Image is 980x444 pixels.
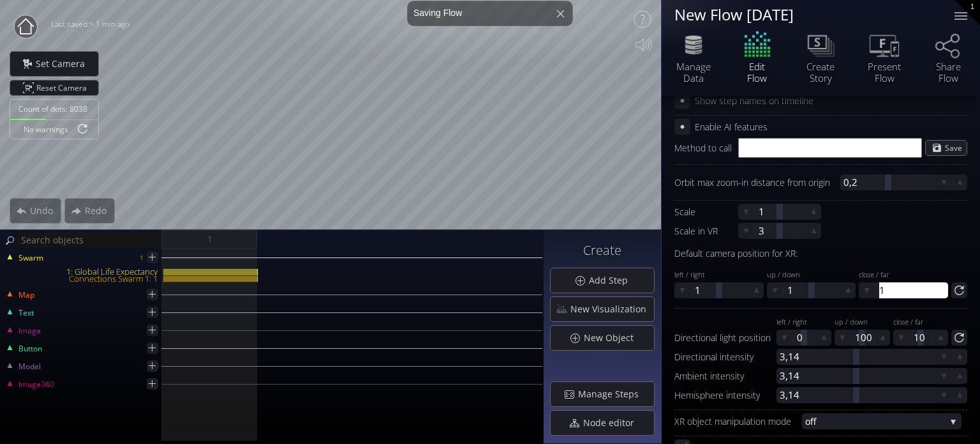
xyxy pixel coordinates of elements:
[18,361,41,372] span: Model
[945,141,967,155] span: Save
[835,318,889,328] div: up / down
[1,275,163,282] div: Connections Swarm 1: 1
[18,289,34,301] span: Map
[674,368,776,384] div: Ambient intensity
[207,231,212,247] span: 1
[674,413,802,429] div: XR object manipulation mode
[588,274,635,287] span: Add Step
[695,93,813,109] div: Show step names on timeline
[674,349,776,365] div: Directional intensity
[570,303,654,316] span: New Visualization
[36,80,91,95] span: Reset Camera
[695,119,768,135] div: Enable AI features
[674,204,738,220] div: Scale
[805,413,946,429] span: off
[674,330,776,346] div: Directional light position
[140,250,144,266] div: 1
[18,343,42,355] span: Button
[776,318,831,328] div: left / right
[674,271,764,280] div: left / right
[18,232,160,248] input: Search objects
[1,268,163,275] div: 1: Global Life Expectancy
[798,61,843,84] div: Create Story
[767,271,856,280] div: up / down
[18,307,34,319] span: Text
[893,318,948,328] div: close / far
[577,388,646,401] span: Manage Steps
[674,6,939,22] div: New Flow [DATE]
[859,271,948,280] div: close / far
[674,245,967,261] div: Default camera position for XR:
[35,57,93,70] span: Set Camera
[674,223,738,239] div: Scale in VR
[550,243,655,257] h3: Create
[862,61,907,84] div: Present Flow
[18,252,43,264] span: Swarm
[674,387,776,403] div: Hemisphere intensity
[671,61,716,84] div: Manage Data
[926,61,970,84] div: Share Flow
[583,332,641,344] span: New Object
[583,417,642,429] span: Node editor
[674,140,732,156] div: Method to call
[674,174,840,190] div: Orbit max zoom-in distance from origin
[18,325,41,337] span: Image
[18,379,54,390] span: Image360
